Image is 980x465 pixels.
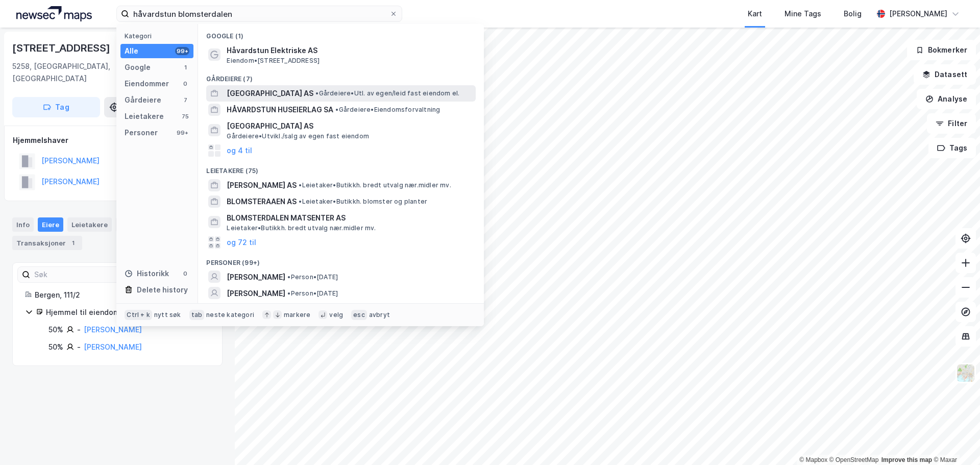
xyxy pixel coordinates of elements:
[227,120,472,132] span: [GEOGRAPHIC_DATA] AS
[917,89,976,109] button: Analyse
[287,273,338,281] span: Person • [DATE]
[227,44,472,57] span: Håvardstun Elektriske AS
[315,89,459,97] span: Gårdeiere • Utl. av egen/leid fast eiendom el.
[748,8,762,20] div: Kart
[30,267,142,282] input: Søk
[227,271,285,283] span: [PERSON_NAME]
[369,311,390,319] div: avbryt
[907,40,976,60] button: Bokmerker
[351,310,367,320] div: esc
[38,217,63,232] div: Eiere
[77,341,81,353] div: -
[929,416,980,465] iframe: Chat Widget
[956,363,975,383] img: Z
[299,198,302,205] span: •
[137,284,188,296] div: Delete history
[181,63,189,71] div: 1
[189,310,205,320] div: tab
[287,289,338,298] span: Person • [DATE]
[287,289,290,297] span: •
[227,144,252,157] button: og 4 til
[227,132,369,140] span: Gårdeiere • Utvikl./salg av egen fast eiendom
[227,195,297,208] span: BLOMSTERAAEN AS
[284,311,310,319] div: markere
[198,159,484,177] div: Leietakere (75)
[329,311,343,319] div: velg
[125,78,169,90] div: Eiendommer
[227,212,472,224] span: BLOMSTERDALEN MATSENTER AS
[84,342,142,351] a: [PERSON_NAME]
[227,236,256,249] button: og 72 til
[12,97,100,117] button: Tag
[299,181,451,189] span: Leietaker • Butikkh. bredt utvalg nær.midler mv.
[125,94,161,106] div: Gårdeiere
[299,198,427,206] span: Leietaker • Butikkh. blomster og planter
[335,106,338,113] span: •
[181,96,189,104] div: 7
[227,179,297,191] span: [PERSON_NAME] AS
[12,40,112,56] div: [STREET_ADDRESS]
[181,80,189,88] div: 0
[13,134,222,146] div: Hjemmelshaver
[914,64,976,85] button: Datasett
[16,6,92,21] img: logo.a4113a55bc3d86da70a041830d287a7e.svg
[227,104,333,116] span: HÅVARDSTUN HUSEIERLAG SA
[125,267,169,280] div: Historikk
[125,310,152,320] div: Ctrl + k
[125,110,164,123] div: Leietakere
[227,287,285,300] span: [PERSON_NAME]
[785,8,821,20] div: Mine Tags
[227,87,313,100] span: [GEOGRAPHIC_DATA] AS
[206,311,254,319] div: neste kategori
[129,6,389,21] input: Søk på adresse, matrikkel, gårdeiere, leietakere eller personer
[84,325,142,334] a: [PERSON_NAME]
[48,324,63,336] div: 50%
[46,306,210,319] div: Hjemmel til eiendomsrett
[198,251,484,269] div: Personer (99+)
[227,57,320,65] span: Eiendom • [STREET_ADDRESS]
[116,217,154,232] div: Datasett
[125,61,151,74] div: Google
[198,24,484,42] div: Google (1)
[12,60,178,85] div: 5258, [GEOGRAPHIC_DATA], [GEOGRAPHIC_DATA]
[35,289,210,301] div: Bergen, 111/2
[125,127,158,139] div: Personer
[889,8,947,20] div: [PERSON_NAME]
[175,129,189,137] div: 99+
[299,181,302,189] span: •
[928,138,976,158] button: Tags
[844,8,862,20] div: Bolig
[799,456,827,463] a: Mapbox
[48,341,63,353] div: 50%
[829,456,879,463] a: OpenStreetMap
[927,113,976,134] button: Filter
[68,238,78,248] div: 1
[12,236,82,250] div: Transaksjoner
[77,324,81,336] div: -
[929,416,980,465] div: Kontrollprogram for chat
[125,32,193,40] div: Kategori
[175,47,189,55] div: 99+
[227,224,376,232] span: Leietaker • Butikkh. bredt utvalg nær.midler mv.
[12,217,34,232] div: Info
[67,217,112,232] div: Leietakere
[198,67,484,85] div: Gårdeiere (7)
[154,311,181,319] div: nytt søk
[181,112,189,120] div: 75
[315,89,318,97] span: •
[287,273,290,281] span: •
[181,270,189,278] div: 0
[125,45,138,57] div: Alle
[335,106,440,114] span: Gårdeiere • Eiendomsforvaltning
[881,456,932,463] a: Improve this map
